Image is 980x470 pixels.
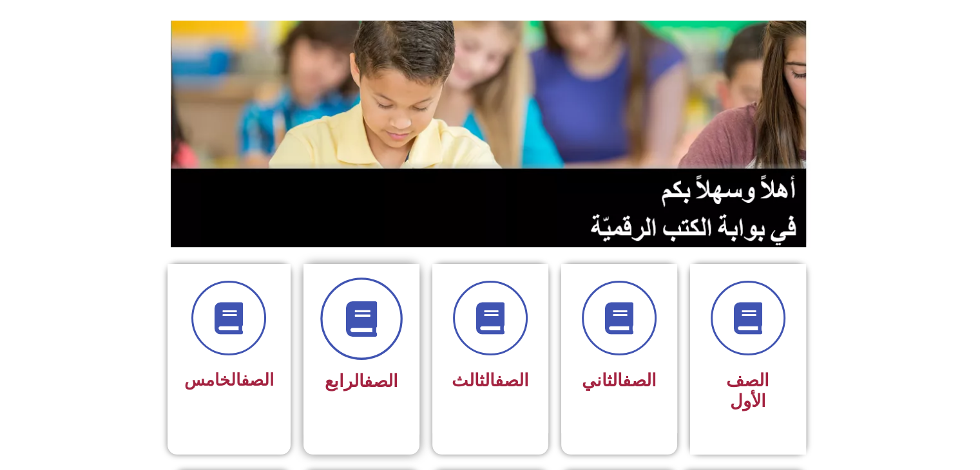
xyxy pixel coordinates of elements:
[452,370,529,391] span: الثالث
[184,370,274,390] span: الخامس
[726,370,769,411] span: الصف الأول
[495,370,529,391] a: الصف
[241,370,274,390] a: الصف
[364,371,398,391] a: الصف
[622,370,657,391] a: الصف
[582,370,657,391] span: الثاني
[325,371,398,391] span: الرابع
